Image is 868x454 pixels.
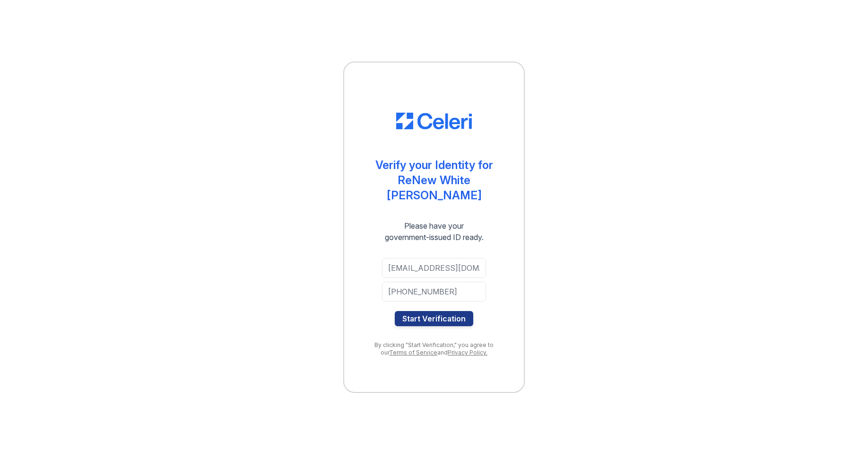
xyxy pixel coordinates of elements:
[396,113,472,130] img: CE_Logo_Blue-a8612792a0a2168367f1c8372b55b34899dd931a85d93a1a3d3e32e68fde9ad4.png
[382,282,486,302] input: Phone
[368,220,501,243] div: Please have your government-issued ID ready.
[363,341,505,356] div: By clicking "Start Verification," you agree to our and
[389,349,437,356] a: Terms of Service
[382,258,486,278] input: Email
[395,311,473,326] button: Start Verification
[363,158,505,203] div: Verify your Identity for ReNew White [PERSON_NAME]
[448,349,487,356] a: Privacy Policy.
